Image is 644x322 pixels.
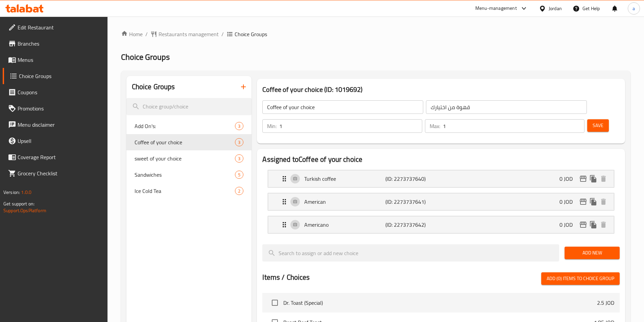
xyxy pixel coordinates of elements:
[598,174,609,184] button: delete
[541,272,620,285] button: Add (0) items to choice group
[18,40,102,48] span: Branches
[18,104,102,113] span: Promotions
[145,30,148,38] li: /
[3,117,108,133] a: Menu disclaimer
[559,198,578,206] p: 0 JOD
[135,187,235,195] span: Ice Cold Tea
[304,175,385,183] p: Turkish coffee
[126,98,252,115] input: search
[235,188,243,194] span: 2
[18,88,102,96] span: Coupons
[135,154,235,163] span: sweet of your choice
[268,170,614,187] div: Expand
[385,221,439,229] p: (ID: 2273737642)
[126,118,252,134] div: Add On's:3
[18,169,102,177] span: Grocery Checklist
[578,197,588,207] button: edit
[3,199,34,208] span: Get support on:
[3,165,108,181] a: Grocery Checklist
[235,122,243,130] div: Choices
[593,121,603,130] span: Save
[598,197,609,207] button: delete
[268,193,614,210] div: Expand
[588,220,598,230] button: duplicate
[126,167,252,183] div: Sandwiches5
[549,5,562,12] div: Jordan
[159,30,219,38] span: Restaurants management
[135,138,235,146] span: Coffee of your choice
[18,56,102,64] span: Menus
[235,154,243,163] div: Choices
[18,137,102,145] span: Upsell
[121,30,630,38] nav: breadcrumb
[597,299,614,307] p: 2.5 JOD
[235,155,243,162] span: 3
[150,30,219,38] a: Restaurants management
[633,5,635,12] span: a
[262,190,620,213] li: Expand
[588,174,598,184] button: duplicate
[268,296,282,310] span: Select choice
[121,49,170,65] span: Choice Groups
[385,198,439,206] p: (ID: 2273737641)
[559,175,578,183] p: 0 JOD
[385,175,439,183] p: (ID: 2273737640)
[3,52,108,68] a: Menus
[588,197,598,207] button: duplicate
[304,221,385,229] p: Americano
[598,220,609,230] button: delete
[235,172,243,178] span: 5
[262,167,620,190] li: Expand
[587,119,609,132] button: Save
[3,149,108,165] a: Coverage Report
[126,134,252,150] div: Coffee of your choice3
[18,153,102,161] span: Coverage Report
[135,122,235,130] span: Add On's:
[235,138,243,146] div: Choices
[3,35,108,52] a: Branches
[3,100,108,117] a: Promotions
[547,274,614,283] span: Add (0) items to choice group
[3,19,108,35] a: Edit Restaurant
[578,174,588,184] button: edit
[430,122,440,130] p: Max:
[559,221,578,229] p: 0 JOD
[19,72,102,80] span: Choice Groups
[304,198,385,206] p: American
[262,213,620,236] li: Expand
[262,84,620,95] h3: Coffee of your choice (ID: 1019692)
[126,150,252,167] div: sweet of your choice3
[262,154,620,165] h2: Assigned to Coffee of your choice
[3,133,108,149] a: Upsell
[268,216,614,233] div: Expand
[21,188,31,197] span: 1.0.0
[283,299,597,307] span: Dr. Toast (Special)
[262,272,310,282] h2: Items / Choices
[3,188,20,197] span: Version:
[18,23,102,31] span: Edit Restaurant
[475,4,517,13] div: Menu-management
[135,171,235,179] span: Sandwiches
[262,244,559,262] input: search
[18,121,102,129] span: Menu disclaimer
[578,220,588,230] button: edit
[235,123,243,129] span: 3
[235,171,243,179] div: Choices
[570,249,614,257] span: Add New
[126,183,252,199] div: Ice Cold Tea2
[3,68,108,84] a: Choice Groups
[565,247,620,259] button: Add New
[235,187,243,195] div: Choices
[3,84,108,100] a: Coupons
[235,139,243,146] span: 3
[221,30,224,38] li: /
[121,30,143,38] a: Home
[132,82,175,92] h2: Choice Groups
[3,206,46,215] a: Support.OpsPlatform
[235,30,267,38] span: Choice Groups
[267,122,277,130] p: Min:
